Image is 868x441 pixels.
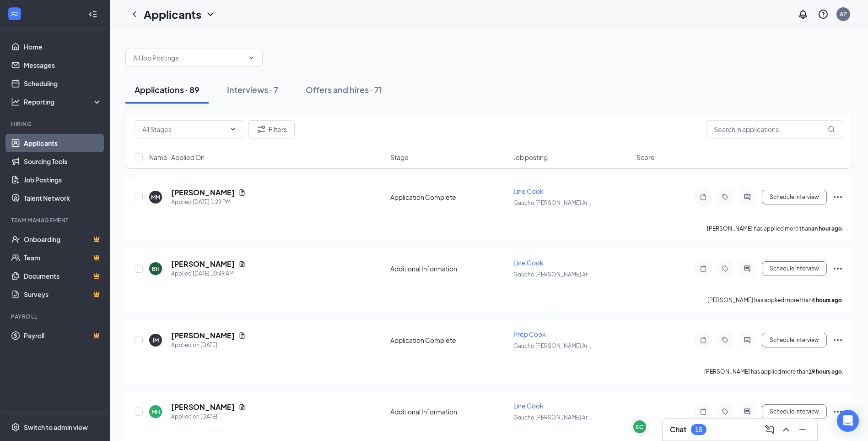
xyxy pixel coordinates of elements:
span: Job posting [513,153,548,162]
div: Applications · 89 [135,84,199,95]
svg: Document [238,332,246,339]
div: Switch to admin view [24,423,88,432]
div: Payroll [11,313,100,320]
a: Applicants [24,134,102,152]
svg: Ellipses [832,406,843,417]
b: 4 hours ago [812,297,842,303]
svg: ChevronLeft [129,9,140,20]
div: MM [151,193,160,201]
svg: ChevronDown [205,9,216,20]
div: Applied [DATE] 1:29 PM [171,198,246,207]
div: EC [636,423,643,431]
button: Filter Filters [248,120,295,138]
svg: Notifications [798,9,809,20]
span: Gaucho [PERSON_NAME] Ar ... [513,342,593,349]
div: Application Complete [390,336,508,345]
b: an hour ago [811,225,842,232]
h5: [PERSON_NAME] [171,402,235,412]
div: Additional Information [390,407,508,416]
svg: Ellipses [832,335,843,346]
span: Line Cook [513,402,544,410]
button: Schedule Interview [762,190,827,204]
a: Scheduling [24,74,102,93]
p: [PERSON_NAME] has applied more than . [707,296,843,304]
button: ComposeMessage [762,422,777,437]
div: Applied on [DATE] [171,412,246,421]
a: Messages [24,56,102,74]
span: Name · Applied On [149,153,205,162]
div: MH [151,408,160,416]
b: 19 hours ago [809,368,842,375]
svg: Document [238,189,246,196]
button: Schedule Interview [762,404,827,419]
p: [PERSON_NAME] has applied more than . [704,368,843,375]
svg: ChevronUp [781,424,792,435]
h5: [PERSON_NAME] [171,259,235,269]
svg: Tag [720,265,731,272]
input: Search in applications [706,120,843,138]
a: Sourcing Tools [24,152,102,171]
span: Prep Cook [513,330,546,338]
span: Score [636,153,655,162]
h3: Chat [670,424,686,435]
svg: Minimize [797,424,808,435]
a: OnboardingCrown [24,230,102,248]
h1: Applicants [144,6,201,22]
a: Talent Network [24,189,102,207]
span: Line Cook [513,259,544,267]
svg: MagnifyingGlass [828,126,835,133]
svg: Settings [11,423,20,432]
a: SurveysCrown [24,285,102,303]
a: PayrollCrown [24,326,102,345]
svg: QuestionInfo [818,9,829,20]
svg: ChevronDown [229,126,237,133]
button: Minimize [795,422,810,437]
div: 15 [695,426,702,434]
svg: Note [698,265,709,272]
svg: ChevronDown [248,54,255,61]
svg: Ellipses [832,263,843,274]
h5: [PERSON_NAME] [171,187,235,198]
div: Reporting [24,97,102,106]
svg: Ellipses [832,192,843,203]
svg: Analysis [11,97,20,106]
input: All Stages [142,124,226,134]
svg: ActiveChat [742,336,753,344]
div: Hiring [11,120,100,128]
a: TeamCrown [24,248,102,267]
svg: WorkstreamLogo [10,9,19,18]
div: Additional Information [390,264,508,273]
a: Home [24,38,102,56]
div: BH [152,265,160,273]
svg: ActiveChat [742,193,753,201]
svg: ActiveChat [742,265,753,272]
div: Application Complete [390,193,508,202]
svg: Collapse [88,10,97,19]
p: [PERSON_NAME] has applied more than . [707,225,843,232]
svg: ComposeMessage [764,424,775,435]
button: Schedule Interview [762,333,827,347]
svg: Filter [256,124,267,135]
svg: Note [698,408,709,415]
svg: Document [238,403,246,411]
div: IM [153,336,159,344]
a: Job Postings [24,171,102,189]
svg: Note [698,193,709,201]
span: Gaucho [PERSON_NAME] Ar ... [513,271,593,278]
input: All Job Postings [133,53,244,63]
svg: ActiveChat [742,408,753,415]
div: Offers and hires · 71 [306,84,382,95]
span: Stage [390,153,409,162]
span: Line Cook [513,187,544,195]
a: DocumentsCrown [24,267,102,285]
div: Applied [DATE] 10:49 AM [171,269,246,278]
svg: Note [698,336,709,344]
div: Team Management [11,216,100,224]
svg: Document [238,260,246,268]
h5: [PERSON_NAME] [171,331,235,341]
div: Applied on [DATE] [171,341,246,350]
button: Schedule Interview [762,261,827,276]
svg: Tag [720,336,731,344]
svg: Tag [720,193,731,201]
